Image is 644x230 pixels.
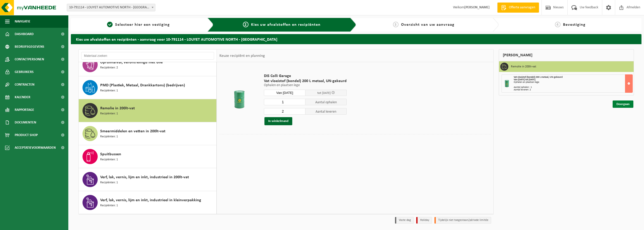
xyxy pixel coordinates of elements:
span: PMD (Plastiek, Metaal, Drankkartons) (bedrijven) [100,82,185,88]
span: tot [DATE] [317,91,331,95]
span: Navigatie [15,15,30,28]
span: Gebruikers [15,66,34,78]
span: 2 [243,22,248,27]
span: Selecteer hier een vestiging [115,23,170,27]
span: Bevestiging [563,23,586,27]
span: Verf, lak, vernis, lijm en inkt, industrieel in kleinverpakking [100,197,201,203]
span: Dashboard [15,28,34,40]
span: Contactpersonen [15,53,44,66]
span: Rapportage [15,104,34,116]
span: Recipiënten: 1 [100,88,118,93]
li: Tijdelijk niet toegestaan/période limitée [434,217,491,224]
button: Spuitbussen Recipiënten: 1 [79,145,217,168]
span: Opruimafval, verontreinigd met olie [100,59,163,65]
span: Offerte aanvragen [508,5,536,10]
span: Smeermiddelen en vetten in 200lt-vat [100,128,165,134]
button: Verf, lak, vernis, lijm en inkt, industrieel in 200lt-vat Recipiënten: 1 [79,168,217,191]
span: Remolie in 200lt-vat [100,105,135,111]
span: Recipiënten: 1 [100,180,118,185]
span: 3 [393,22,399,27]
span: 10-791114 - LOUYET AUTOMOTIVE NORTH - SINT-PIETERS-LEEUW [67,4,155,11]
button: PMD (Plastiek, Metaal, Drankkartons) (bedrijven) Recipiënten: 1 [79,76,217,99]
span: Vat vloeistof (bondel) 200 L metaal, UN-gekeurd [264,79,347,84]
h3: Remolie in 200lt-vat [511,63,536,71]
a: 1Selecteer hier een vestiging [73,22,203,28]
button: Smeermiddelen en vetten in 200lt-vat Recipiënten: 1 [79,122,217,145]
h2: Kies uw afvalstoffen en recipiënten - aanvraag voor 10-791114 - LOUYET AUTOMOTIVE NORTH - [GEOGRA... [71,34,641,44]
button: In winkelmand [264,117,292,125]
input: Materiaal zoeken [81,52,214,60]
button: Opruimafval, verontreinigd met olie Recipiënten: 2 [79,53,217,76]
button: Verf, lak, vernis, lijm en inkt, industrieel in kleinverpakking Recipiënten: 1 [79,191,217,214]
strong: [PERSON_NAME] [464,6,490,9]
span: Verf, lak, vernis, lijm en inkt, industrieel in 200lt-vat [100,174,189,180]
span: Recipiënten: 1 [100,134,118,139]
span: Aantal leveren [305,108,347,115]
li: Vaste dag [395,217,414,224]
span: Contracten [15,78,34,91]
div: Keuze recipiënt en planning [217,49,267,62]
span: DIS Colli Garage [264,73,347,79]
span: Bedrijfsgegevens [15,40,44,53]
span: Overzicht van uw aanvraag [401,23,454,27]
a: Doorgaan [613,100,633,108]
span: 10-791114 - LOUYET AUTOMOTIVE NORTH - SINT-PIETERS-LEEUW [67,4,155,11]
span: Product Shop [15,129,38,141]
div: Aantal leveren: 2 [514,89,632,91]
div: [PERSON_NAME] [499,49,634,61]
span: Vat vloeistof (bondel) 200 L metaal, UN-gekeurd [514,76,563,79]
p: Ophalen en plaatsen lege [264,84,347,87]
li: Holiday [416,217,432,224]
span: Recipiënten: 1 [100,111,118,116]
span: Kies uw afvalstoffen en recipiënten [251,23,321,27]
span: Acceptatievoorwaarden [15,141,56,154]
div: Aantal ophalen : 1 [514,86,632,89]
span: Documenten [15,116,36,129]
strong: Van [DATE] tot [DATE] [514,78,535,81]
span: Recipiënten: 2 [100,65,118,70]
a: Offerte aanvragen [497,3,539,13]
span: Recipiënten: 1 [100,157,118,162]
span: Recipiënten: 1 [100,203,118,208]
span: Spuitbussen [100,151,121,157]
span: Kalender [15,91,30,104]
span: 4 [555,22,560,27]
button: Remolie in 200lt-vat Recipiënten: 1 [79,99,217,122]
div: Ophalen en plaatsen lege [514,81,632,84]
span: Aantal ophalen [305,99,347,105]
span: 1 [107,22,113,27]
input: Selecteer datum [264,90,305,96]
